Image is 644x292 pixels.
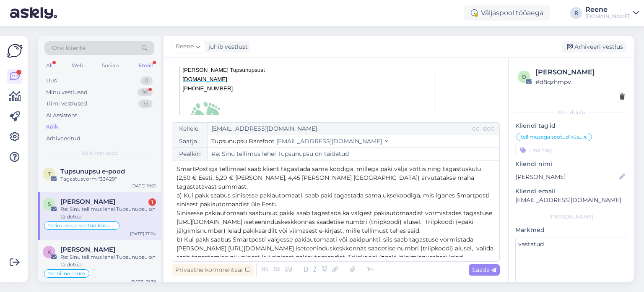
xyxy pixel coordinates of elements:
div: Socials [100,60,121,71]
div: Minu vestlused [46,88,88,97]
span: a) Kui pakk saabus sinisesse pakiautomaati, saab paki tagastada sama uksekoodiga, mis iganes Smar... [177,192,491,208]
div: juhib vestlust [205,42,248,51]
div: [DATE] 17:24 [130,231,156,237]
span: Saada [472,266,496,274]
span: Kõik vestlused [81,149,118,157]
div: Arhiveeri vestlus [562,41,626,53]
p: Kliendi nimi [515,160,627,168]
span: Sandra Maurer [60,198,115,205]
div: Web [70,60,85,71]
span: tellimusega seotud küsumus [48,223,115,228]
span: T [48,171,51,177]
span: d [522,74,526,80]
div: Reene [585,6,630,13]
div: Väljaspool tööaega [464,5,550,21]
div: Saatja [172,135,208,147]
div: Kõik [46,123,58,131]
div: Tagastusvorm "33429" [60,175,156,183]
div: Arhiveeritud [46,134,80,143]
div: Tiimi vestlused [46,100,87,108]
span: Sinisesse pakiautomaati saabunud pakki saab tagastada ka valgest pakiautomaadist vormistades taga... [177,209,494,234]
span: b) Kui pakk saabus Smartposti valgesse pakiautomaati või pakipunkti, siis saab tagastuse vormista... [177,236,495,279]
div: 35 [138,100,153,108]
p: [EMAIL_ADDRESS][DOMAIN_NAME] [515,196,627,205]
span: [EMAIL_ADDRESS][DOMAIN_NAME] [276,137,382,145]
span: S [48,201,51,207]
span: Otsi kliente [52,44,86,53]
span: Heade soovidega [PERSON_NAME] Tupsunupsust [182,58,265,82]
a: Reene[DOMAIN_NAME] [585,6,639,20]
input: Lisa nimi [516,172,618,182]
div: # d8qzhmpv [535,77,625,87]
div: 96 [138,88,153,97]
div: Kliendi info [515,109,627,116]
p: Kliendi tag'id [515,121,627,130]
span: [PHONE_NUMBER] [182,85,233,92]
img: 1gnm8i5r2qp9f-6hnhp1krvg527 [184,100,226,141]
span: Tupsunupsu Barefoot [211,137,275,145]
a: [DOMAIN_NAME] [182,76,227,82]
div: R [570,7,582,19]
input: Recepient... [208,123,470,135]
div: CC [470,125,481,133]
div: [DOMAIN_NAME] [585,13,630,20]
span: SmartPostiga tellimisel saab klient tagastada sama koodiga, millega paki välja võttis ning tagast... [177,165,483,190]
div: Re: Sinu tellimus lehel Tupsunupsu on täidetud [60,205,156,221]
div: [PERSON_NAME] [535,67,625,77]
div: Uus [46,76,57,85]
div: 1 [148,198,156,206]
span: K [47,249,51,255]
div: Pealkiri [172,148,208,160]
input: Lisa tag [515,144,627,156]
input: Write subject here... [208,148,499,160]
div: [DATE] 19:21 [131,183,156,189]
img: Askly Logo [7,43,23,59]
div: Email [137,60,154,71]
span: tellimusega seotud küsumus [521,134,582,139]
span: Reene [176,42,194,51]
p: Märkmed [515,226,627,234]
div: AI Assistent [46,111,77,120]
div: BCC [481,125,496,133]
div: 0 [140,76,153,85]
div: [PERSON_NAME] [515,213,627,221]
div: Kellele [172,123,208,135]
div: [DATE] 21:39 [130,279,156,285]
p: Kliendi email [515,187,627,196]
div: Privaatne kommentaar [172,264,254,276]
div: Re: Sinu tellimus lehel Tupsunupsu on täidetud [60,253,156,268]
span: Katrin Šigajeva [60,246,115,253]
button: Tupsunupsu Barefoot [EMAIL_ADDRESS][DOMAIN_NAME] [211,137,388,146]
div: All [44,60,54,71]
span: tehniline mure [48,271,85,276]
span: Tupsunupsu e-pood [60,168,125,175]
